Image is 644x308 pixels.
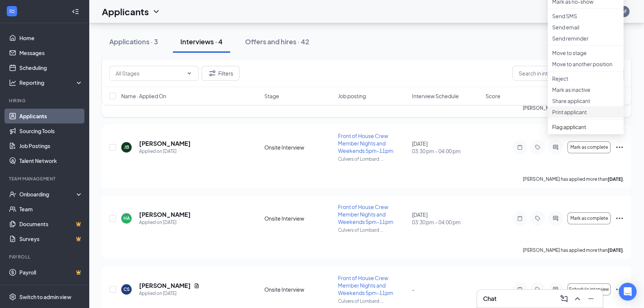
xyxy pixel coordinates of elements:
[139,139,191,148] h5: [PERSON_NAME]
[621,8,627,15] div: AF
[551,215,560,221] svg: ActiveChat
[523,247,624,253] p: [PERSON_NAME] has applied more than .
[338,92,366,100] span: Job posting
[608,247,623,253] b: [DATE]
[338,203,393,225] span: Front of House Crew Member Nights and Weekends 5pm-11pm
[515,286,524,292] svg: Note
[338,156,407,162] p: Culvers of Lombard ...
[412,147,481,155] span: 03:30 pm - 04:00 pm
[558,293,570,305] button: ComposeMessage
[19,45,83,60] a: Messages
[9,79,16,86] svg: Analysis
[533,144,542,150] svg: Tag
[412,140,481,155] div: [DATE]
[19,138,83,153] a: Job Postings
[586,294,595,303] svg: Minimize
[486,92,500,100] span: Score
[338,132,393,154] span: Front of House Crew Member Nights and Weekends 5pm-11pm
[123,215,130,221] div: HA
[124,144,129,150] div: JB
[109,37,158,46] div: Applications · 3
[570,145,608,150] span: Mark as complete
[585,293,597,305] button: Minimize
[523,176,624,182] p: [PERSON_NAME] has applied more than .
[608,176,623,182] b: [DATE]
[570,216,608,221] span: Mark as complete
[512,66,624,81] input: Search in interviews
[180,37,223,46] div: Interviews · 4
[102,5,149,18] h1: Applicants
[121,92,166,100] span: Name · Applied On
[533,215,542,221] svg: Tag
[116,69,183,77] input: All Stages
[573,294,582,303] svg: ChevronUp
[19,60,83,75] a: Scheduling
[619,283,637,301] div: Open Intercom Messenger
[552,75,619,82] p: Reject
[515,215,524,221] svg: Note
[567,212,611,224] button: Mark as complete
[123,286,130,292] div: CS
[19,231,83,246] a: SurveysCrown
[338,227,407,233] p: Culvers of Lombard ...
[567,283,611,295] button: Schedule interview
[19,202,83,216] a: Team
[194,283,200,289] svg: Document
[19,123,83,138] a: Sourcing Tools
[569,287,609,292] span: Schedule interview
[551,144,560,150] svg: ActiveChat
[615,143,624,152] svg: Ellipses
[19,265,83,280] a: PayrollCrown
[338,298,407,304] p: Culvers of Lombard ...
[483,295,496,303] h3: Chat
[412,92,458,100] span: Interview Schedule
[264,215,334,222] div: Onsite Interview
[139,148,191,155] div: Applied on [DATE]
[9,190,16,198] svg: UserCheck
[152,7,161,16] svg: ChevronDown
[8,7,16,15] svg: WorkstreamLogo
[139,290,200,297] div: Applied on [DATE]
[202,66,239,81] button: Filter Filters
[615,285,624,294] svg: Ellipses
[9,97,81,104] div: Hiring
[551,286,560,292] svg: ActiveChat
[19,109,83,123] a: Applicants
[615,214,624,223] svg: Ellipses
[139,211,191,219] h5: [PERSON_NAME]
[264,286,334,293] div: Onsite Interview
[186,70,192,76] svg: ChevronDown
[567,141,611,153] button: Mark as complete
[245,37,309,46] div: Offers and hires · 42
[208,69,217,78] svg: Filter
[571,293,583,305] button: ChevronUp
[533,286,542,292] svg: Tag
[515,144,524,150] svg: Note
[19,216,83,231] a: DocumentsCrown
[72,8,79,15] svg: Collapse
[19,31,83,45] a: Home
[19,190,77,198] div: Onboarding
[412,211,481,226] div: [DATE]
[19,79,83,86] div: Reporting
[19,293,71,301] div: Switch to admin view
[9,293,16,301] svg: Settings
[9,176,81,182] div: Team Management
[139,282,191,290] h5: [PERSON_NAME]
[264,144,334,151] div: Onsite Interview
[139,219,191,226] div: Applied on [DATE]
[412,286,415,293] span: -
[560,294,569,303] svg: ComposeMessage
[338,275,393,296] span: Front of House Crew Member Nights and Weekends 5pm-11pm
[264,92,279,100] span: Stage
[412,218,481,226] span: 03:30 pm - 04:00 pm
[9,254,81,260] div: Payroll
[19,153,83,168] a: Talent Network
